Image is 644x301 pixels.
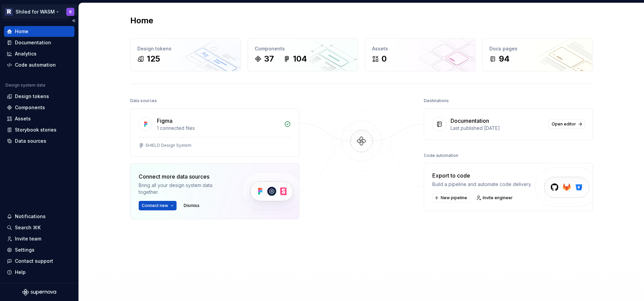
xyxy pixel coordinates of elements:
[15,213,46,220] div: Notifications
[4,113,74,124] a: Assets
[4,37,74,48] a: Documentation
[293,53,307,64] div: 104
[15,224,41,231] div: Search ⌘K
[451,125,545,132] div: Last published [DATE]
[16,8,55,15] div: Shiled for WASM
[15,93,49,100] div: Design tokens
[15,39,51,46] div: Documentation
[499,53,510,64] div: 94
[4,222,74,233] button: Search ⌘K
[451,117,489,125] div: Documentation
[145,143,191,148] div: SHIELD Design System
[549,119,584,129] a: Open editor
[130,15,153,26] h2: Home
[248,38,358,71] a: Components37104
[365,38,476,71] a: Assets0
[130,108,299,157] a: Figma1 connected filesSHIELD Design System
[4,245,74,255] a: Settings
[15,126,56,133] div: Storybook stories
[424,96,449,106] div: Destinations
[4,102,74,113] a: Components
[15,269,26,276] div: Help
[4,91,74,102] a: Design tokens
[432,181,532,188] div: Build a pipeline and automate code delivery.
[5,83,45,88] div: Design system data
[424,151,458,160] div: Code automation
[142,203,168,208] span: Connect new
[382,53,387,64] div: 0
[147,53,160,64] div: 125
[157,117,172,125] div: Figma
[4,124,74,135] a: Storybook stories
[139,201,177,210] button: Connect new
[372,45,468,52] div: Assets
[139,182,230,195] div: Bring all your design system data together.
[4,256,74,267] button: Contact support
[15,28,28,35] div: Home
[137,45,234,52] div: Design tokens
[69,9,72,15] div: R
[255,45,351,52] div: Components
[4,267,74,278] button: Help
[1,4,77,19] button: Shiled for WASMR
[4,136,74,146] a: Data sources
[489,45,586,52] div: Docs pages
[4,26,74,37] a: Home
[482,38,593,71] a: Docs pages94
[157,125,280,132] div: 1 connected files
[22,289,56,296] svg: Supernova Logo
[483,195,513,201] span: Invite engineer
[181,201,203,210] button: Dismiss
[4,48,74,59] a: Analytics
[69,16,78,25] button: Collapse sidebar
[4,233,74,244] a: Invite team
[5,8,13,16] img: 5b96a3ba-bdbe-470d-a859-c795f8f9d209.png
[15,62,56,68] div: Code automation
[15,50,37,57] div: Analytics
[432,193,470,203] button: New pipeline
[441,195,467,201] span: New pipeline
[552,121,576,127] span: Open editor
[184,203,200,208] span: Dismiss
[432,171,532,180] div: Export to code
[139,172,230,181] div: Connect more data sources
[4,60,74,70] a: Code automation
[15,235,41,242] div: Invite team
[130,38,241,71] a: Design tokens125
[474,193,516,203] a: Invite engineer
[15,104,45,111] div: Components
[15,258,53,264] div: Contact support
[4,211,74,222] button: Notifications
[130,96,157,106] div: Data sources
[15,138,46,144] div: Data sources
[15,247,34,253] div: Settings
[264,53,274,64] div: 37
[15,115,31,122] div: Assets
